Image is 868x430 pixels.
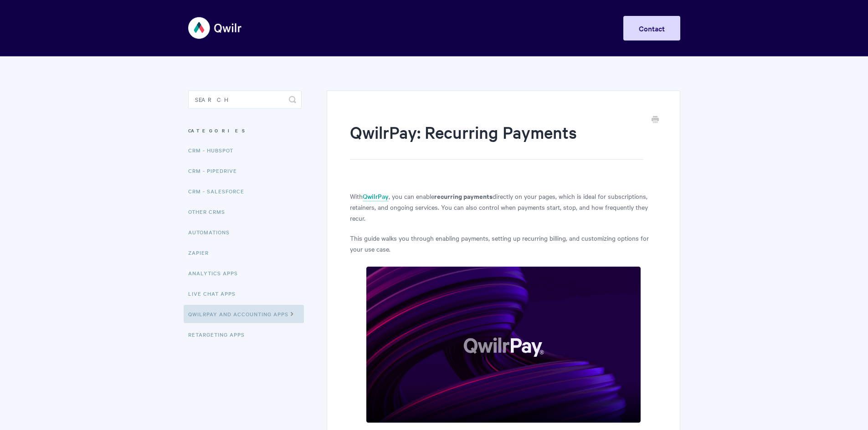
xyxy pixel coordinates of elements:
[188,91,302,109] input: Search
[188,325,252,344] a: Retargeting Apps
[188,243,216,262] a: Zapier
[188,264,245,282] a: Analytics Apps
[350,191,657,223] p: With , you can enable directly on your pages, which is ideal for subscriptions, retainers, and on...
[350,233,657,254] p: This guide walks you through enabling payments, setting up recurring billing, and customizing opt...
[434,191,493,201] strong: recurring payments
[188,141,240,159] a: CRM - HubSpot
[188,284,242,303] a: Live Chat Apps
[188,122,302,139] h3: Categories
[188,223,236,241] a: Automations
[363,192,389,202] a: QwilrPay
[623,16,680,40] a: Contact
[366,266,641,423] img: file-hBILISBX3B.png
[652,115,659,125] a: Print this Article
[188,11,242,45] img: Qwilr Help Center
[188,182,251,200] a: CRM - Salesforce
[188,202,232,221] a: Other CRMs
[188,162,244,180] a: CRM - Pipedrive
[184,305,304,323] a: QwilrPay and Accounting Apps
[350,121,643,160] h1: QwilrPay: Recurring Payments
